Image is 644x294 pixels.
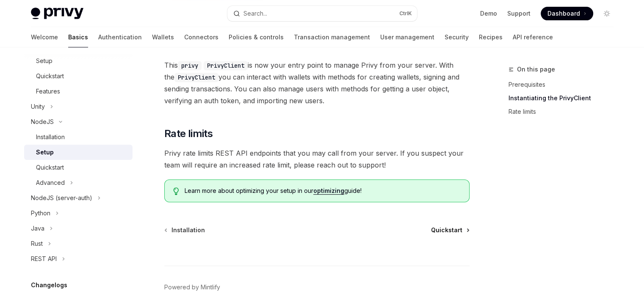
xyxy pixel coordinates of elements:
[36,178,65,188] div: Advanced
[227,6,417,21] button: Open search
[380,27,434,47] a: User management
[229,27,284,47] a: Policies & controls
[164,147,470,171] span: Privy rate limits REST API endpoints that you may call from your server. If you suspect your team...
[294,27,370,47] a: Transaction management
[36,71,64,81] div: Quickstart
[24,114,133,129] button: Toggle NodeJS section
[509,78,620,91] a: Prerequisites
[24,190,133,206] button: Toggle NodeJS (server-auth) section
[31,223,44,234] div: Java
[164,127,213,140] span: Rate limits
[164,59,470,107] span: This is now your entry point to manage Privy from your server. With the you can interact with wal...
[399,10,412,17] span: Ctrl K
[68,27,88,47] a: Basics
[31,254,57,264] div: REST API
[541,7,593,20] a: Dashboard
[31,193,92,203] div: NodeJS (server-auth)
[24,145,133,160] a: Setup
[185,187,460,195] span: Learn more about optimizing your setup in our guide!
[513,27,553,47] a: API reference
[184,27,218,47] a: Connectors
[243,8,267,19] div: Search...
[547,9,580,18] span: Dashboard
[431,226,462,234] span: Quickstart
[31,102,45,112] div: Unity
[507,9,531,18] a: Support
[173,187,179,195] svg: Tip
[479,27,503,47] a: Recipes
[24,175,133,190] button: Toggle Advanced section
[509,105,620,118] a: Rate limits
[31,280,67,290] h5: Changelogs
[98,27,142,47] a: Authentication
[517,64,555,74] span: On this page
[31,208,50,218] div: Python
[31,8,83,19] img: light logo
[313,187,344,195] a: optimizing
[31,239,43,249] div: Rust
[152,27,174,47] a: Wallets
[509,91,620,105] a: Instantiating the PrivyClient
[24,160,133,175] a: Quickstart
[24,69,133,84] a: Quickstart
[24,99,133,114] button: Toggle Unity section
[31,27,58,47] a: Welcome
[36,162,64,173] div: Quickstart
[164,283,220,291] a: Powered by Mintlify
[204,61,248,70] code: PrivyClient
[24,129,133,145] a: Installation
[24,53,133,69] a: Setup
[431,226,469,234] a: Quickstart
[24,236,133,251] button: Toggle Rust section
[36,132,65,142] div: Installation
[480,9,497,18] a: Demo
[171,226,205,234] span: Installation
[36,147,54,157] div: Setup
[165,226,205,234] a: Installation
[31,117,54,127] div: NodeJS
[36,86,60,96] div: Features
[24,221,133,236] button: Toggle Java section
[24,84,133,99] a: Features
[36,56,53,66] div: Setup
[178,61,202,70] code: privy
[24,206,133,221] button: Toggle Python section
[174,73,218,82] code: PrivyClient
[24,251,133,267] button: Toggle REST API section
[600,7,614,20] button: Toggle dark mode
[445,27,469,47] a: Security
